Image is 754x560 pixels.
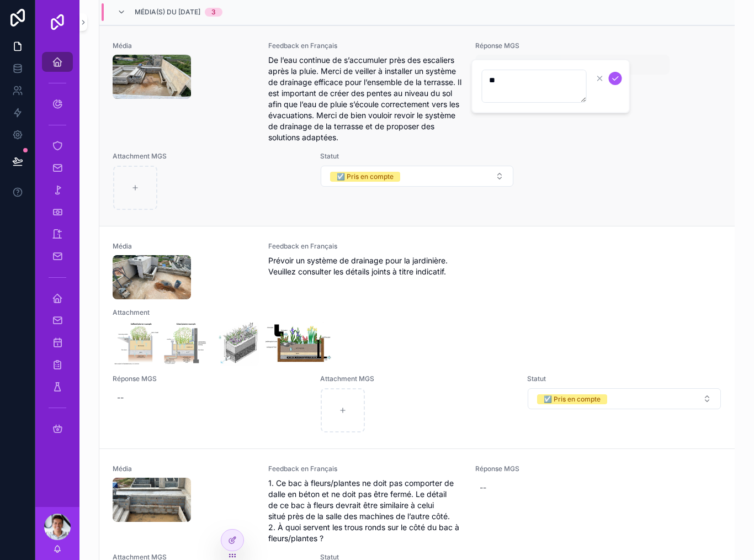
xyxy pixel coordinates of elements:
[475,41,670,50] span: Réponse MGS
[527,374,721,383] span: Statut
[211,8,216,17] div: 3
[35,44,79,453] div: scrollable content
[268,242,463,251] span: Feedback en Français
[544,394,601,404] div: ☑️ Pris en compte
[113,464,255,473] span: Média
[320,374,514,383] span: Attachment MGS
[268,478,463,544] span: 1. Ce bac à fleurs/plantes ne doit pas comporter de dalle en béton et ne doit pas être fermé. Le ...
[113,152,307,161] span: Attachment MGS
[268,255,463,277] span: Prévoir un système de drainage pour la jardinière. Veuillez consulter les détails joints à titre ...
[475,464,670,473] span: Réponse MGS
[113,242,255,251] span: Média
[113,321,213,366] img: example-planters-01_0.png
[268,464,463,473] span: Feedback en Français
[321,166,514,187] button: Select Button
[49,13,66,31] img: App logo
[263,321,334,366] img: Rain-garden-in-a-box.png
[268,55,463,143] span: De l’eau continue de s’accumuler près des escaliers après la pluie. Merci de veiller à installer ...
[337,172,394,182] div: ☑️ Pris en compte
[117,392,124,403] div: --
[528,388,721,409] button: Select Button
[113,308,721,317] span: Attachment
[480,482,486,493] div: --
[113,374,307,383] span: Réponse MGS
[217,321,258,366] img: build-your-own-5.jpg
[113,41,255,50] span: Média
[320,152,514,161] span: Statut
[268,41,463,50] span: Feedback en Français
[135,8,200,17] span: Média(s) du [DATE]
